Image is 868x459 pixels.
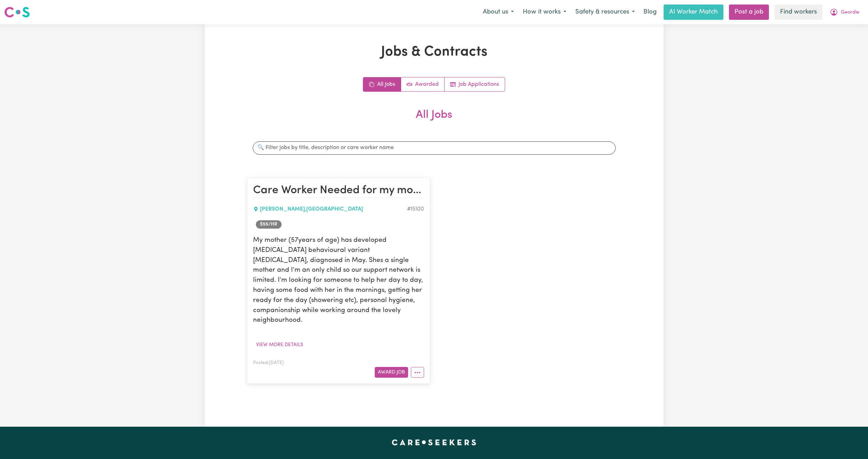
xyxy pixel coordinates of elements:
a: Blog [639,5,661,20]
span: Posted: [DATE] [253,361,284,365]
a: AI Worker Match [664,5,723,20]
a: Post a job [729,5,769,20]
div: [PERSON_NAME] , [GEOGRAPHIC_DATA] [253,205,407,213]
input: 🔍 Filter jobs by title, description or care worker name [253,141,616,154]
a: Active jobs [401,77,445,91]
button: Safety & resources [571,5,639,19]
span: Geordie [841,9,859,16]
a: Job applications [445,77,505,91]
button: View more details [253,339,306,350]
img: Careseekers logo [4,6,30,18]
h2: Care Worker Needed for my mother [253,184,424,198]
h2: All Jobs [247,108,621,133]
span: Job rate per hour [256,220,282,229]
button: More options [411,367,424,378]
button: My Account [825,5,864,19]
a: Find workers [774,5,822,20]
a: All jobs [363,77,401,91]
a: Careseekers home page [392,439,476,445]
button: About us [478,5,518,19]
div: Job ID #15100 [407,205,424,213]
p: My mother (57years of age) has developed [MEDICAL_DATA] behavioural variant [MEDICAL_DATA], diagn... [253,236,424,326]
a: Careseekers logo [4,4,30,20]
h1: Jobs & Contracts [247,44,621,60]
button: How it works [518,5,571,19]
button: Award Job [375,367,408,378]
iframe: Button to launch messaging window, conversation in progress [840,431,862,453]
